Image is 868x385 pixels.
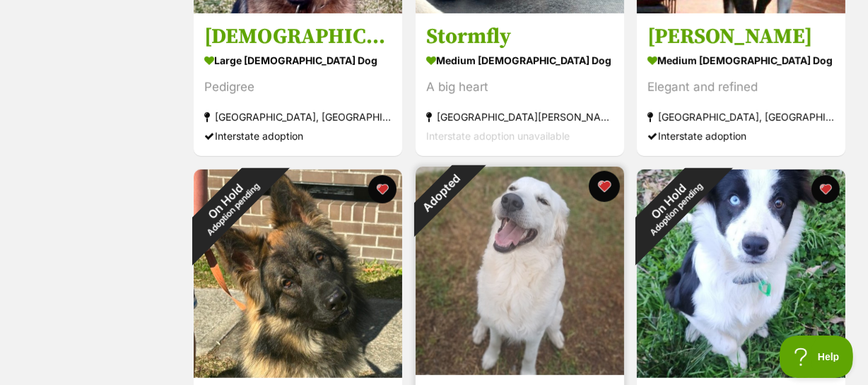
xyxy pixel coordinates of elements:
[637,13,845,156] a: [PERSON_NAME] medium [DEMOGRAPHIC_DATA] Dog Elegant and refined [GEOGRAPHIC_DATA], [GEOGRAPHIC_DA...
[204,23,392,50] h3: [DEMOGRAPHIC_DATA]
[426,23,614,50] h3: Stormfly
[637,367,845,381] a: On HoldAdoption pending
[647,23,835,50] h3: [PERSON_NAME]
[368,175,397,203] button: favourite
[426,50,614,71] div: medium [DEMOGRAPHIC_DATA] Dog
[649,181,705,237] span: Adoption pending
[167,143,291,266] div: On Hold
[647,107,835,126] div: [GEOGRAPHIC_DATA], [GEOGRAPHIC_DATA]
[416,167,624,375] img: Daizy
[426,107,614,126] div: [GEOGRAPHIC_DATA][PERSON_NAME], [GEOGRAPHIC_DATA]
[588,171,619,202] button: favourite
[647,126,835,146] div: Interstate adoption
[204,107,392,126] div: [GEOGRAPHIC_DATA], [GEOGRAPHIC_DATA]
[637,170,845,378] img: Colin
[811,175,840,203] button: favourite
[426,130,570,142] span: Interstate adoption unavailable
[426,78,614,97] div: A big heart
[780,336,854,378] iframe: Help Scout Beacon - Open
[396,148,486,238] div: Adopted
[416,13,624,156] a: Stormfly medium [DEMOGRAPHIC_DATA] Dog A big heart [GEOGRAPHIC_DATA][PERSON_NAME], [GEOGRAPHIC_DA...
[204,50,392,71] div: large [DEMOGRAPHIC_DATA] Dog
[204,78,392,97] div: Pedigree
[205,181,262,237] span: Adoption pending
[194,170,402,378] img: Tyson
[611,143,734,266] div: On Hold
[194,13,402,156] a: [DEMOGRAPHIC_DATA] large [DEMOGRAPHIC_DATA] Dog Pedigree [GEOGRAPHIC_DATA], [GEOGRAPHIC_DATA] Int...
[647,78,835,97] div: Elegant and refined
[194,367,402,381] a: On HoldAdoption pending
[204,126,392,146] div: Interstate adoption
[647,50,835,71] div: medium [DEMOGRAPHIC_DATA] Dog
[416,364,624,378] a: Adopted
